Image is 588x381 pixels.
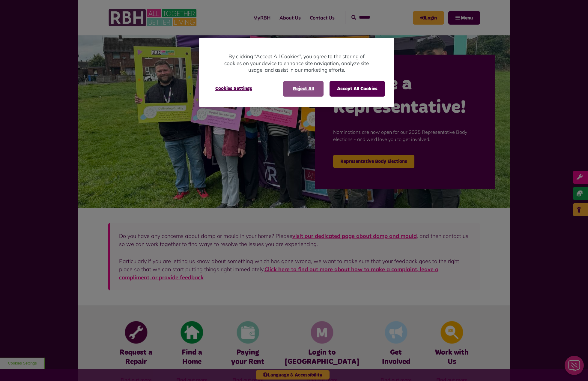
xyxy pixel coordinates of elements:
button: Cookies Settings [208,81,259,96]
div: Privacy [199,38,394,107]
button: Reject All [283,81,324,97]
button: Accept All Cookies [330,81,385,97]
div: Close Web Assistant [4,2,23,21]
div: Cookie banner [199,38,394,107]
p: By clicking “Accept All Cookies”, you agree to the storing of cookies on your device to enhance s... [223,53,370,73]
